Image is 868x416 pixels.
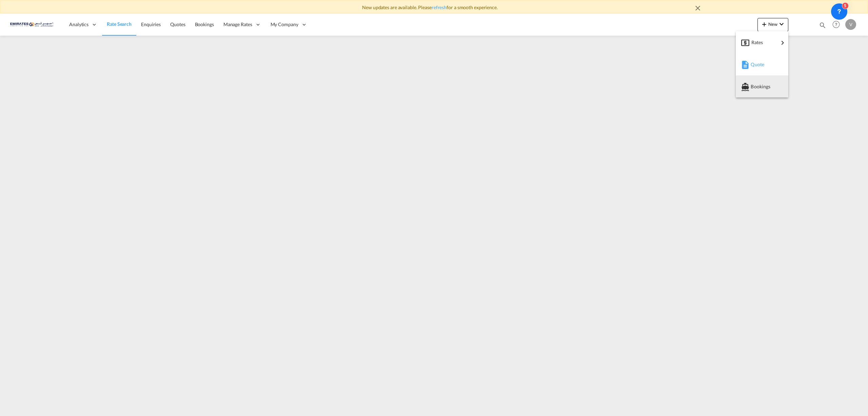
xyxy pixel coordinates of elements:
[778,39,787,47] md-icon: icon-chevron-right
[736,53,788,75] button: Quote
[751,80,758,93] span: Bookings
[751,58,758,71] span: Quote
[736,75,788,97] button: Bookings
[741,56,783,73] div: Quote
[751,36,759,49] span: Rates
[741,78,783,95] div: Bookings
